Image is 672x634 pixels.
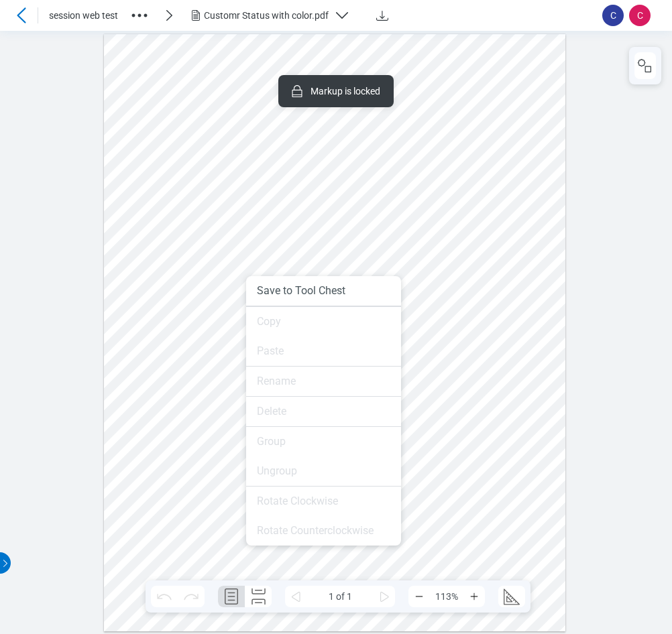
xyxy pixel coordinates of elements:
[246,276,401,306] li: Save to Tool Chest
[498,586,525,607] button: View Scale
[204,9,329,22] div: Customr Status with color.pdf
[408,586,430,607] button: Zoom Out
[306,586,374,607] span: 1 of 1
[245,586,272,607] button: Continuous Page Layout
[246,516,401,546] li: Rotate Counterclockwise
[246,367,401,396] li: Rename
[629,5,651,26] span: C
[430,586,463,607] span: 113%
[602,5,624,26] span: C
[289,83,380,99] div: Markup is locked
[246,456,401,486] li: Ungroup
[49,9,118,22] span: session web test
[246,427,401,456] li: Group
[246,307,401,336] li: Copy
[246,487,401,516] li: Rotate Clockwise
[188,5,361,26] button: Customr Status with color.pdf
[246,336,401,366] li: Paste
[246,397,401,426] li: Delete
[218,586,245,607] button: Single Page Layout
[463,586,485,607] button: Zoom In
[372,5,393,26] button: Download
[151,586,178,607] button: Undo
[178,586,205,607] button: Redo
